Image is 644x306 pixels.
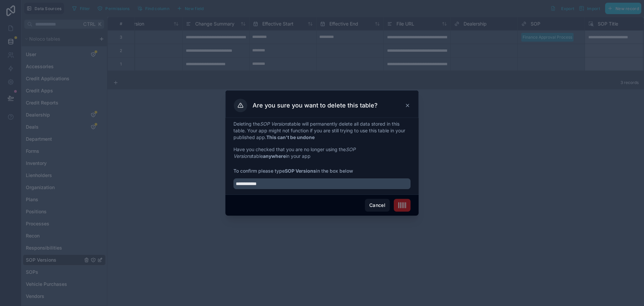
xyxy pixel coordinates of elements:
[253,101,378,110] h3: Are you sure you want to delete this table?
[365,199,390,212] button: Cancel
[263,153,286,159] strong: anywhere
[233,146,411,160] p: Have you checked that you are no longer using the table in your app
[260,121,289,127] em: SOP Versions
[266,134,315,140] strong: This can't be undone
[285,168,316,174] strong: SOP Versions
[233,168,411,174] span: To confirm please type in the box below
[233,121,411,141] p: Deleting the table will permanently delete all data stored in this table. Your app might not func...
